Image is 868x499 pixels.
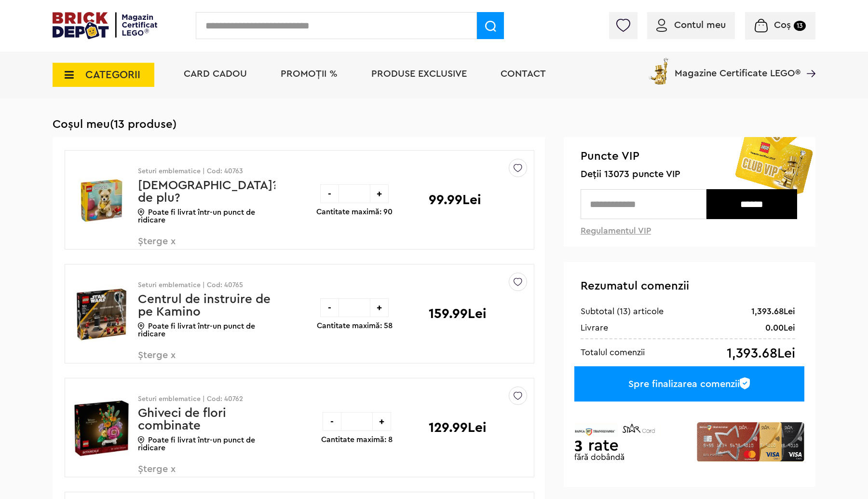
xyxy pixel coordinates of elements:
div: - [320,184,339,203]
a: Ghiveci de flori combinate [138,407,226,432]
span: Rezumatul comenzii [581,280,689,292]
div: 0.00Lei [765,322,795,333]
div: + [370,184,389,203]
p: 99.99Lei [429,193,481,207]
img: Ghiveci de flori combinate [72,392,131,464]
a: Centrul de instruire de pe Kamino [138,293,271,318]
h1: Coșul meu [53,118,815,131]
span: Puncte VIP [581,149,799,164]
a: Magazine Certificate LEGO® [800,56,815,66]
span: Deții 13073 puncte VIP [581,169,799,180]
a: Produse exclusive [371,69,467,79]
div: + [370,298,389,317]
div: Subtotal (13) articole [581,305,664,317]
p: Poate fi livrat într-un punct de ridicare [138,322,275,338]
div: Livrare [581,322,608,333]
span: Contul meu [674,20,726,30]
p: 159.99Lei [429,307,487,320]
div: - [320,298,339,317]
span: (13 produse) [110,119,176,130]
div: 1,393.68Lei [751,305,795,317]
p: Seturi emblematice | Cod: 40762 [138,396,275,402]
a: PROMOȚII % [281,69,338,79]
a: Spre finalizarea comenzii [574,366,804,402]
p: Cantitate maximă: 58 [317,322,393,330]
a: Contact [501,69,546,79]
p: Cantitate maximă: 8 [321,436,393,444]
div: 1,393.68Lei [727,347,795,360]
img: Ursule? de plu? [72,164,131,236]
img: Centrul de instruire de pe Kamino [72,278,131,350]
a: Card Cadou [184,69,247,79]
p: 129.99Lei [429,421,487,434]
span: Magazine Certificate LEGO® [675,56,800,78]
div: + [372,412,391,431]
p: Poate fi livrat într-un punct de ridicare [138,436,275,452]
small: 13 [794,21,806,31]
p: Seturi emblematice | Cod: 40763 [138,168,275,175]
div: - [323,412,341,431]
a: Contul meu [656,20,726,30]
span: Șterge x [138,236,251,257]
span: Șterge x [138,464,251,485]
a: Regulamentul VIP [581,226,651,235]
a: [DEMOGRAPHIC_DATA]? de plu? [138,179,278,204]
p: Cantitate maximă: 90 [316,208,393,216]
span: Coș [774,20,791,30]
div: Totalul comenzii [581,347,645,358]
span: CATEGORII [85,69,140,80]
p: Seturi emblematice | Cod: 40765 [138,282,275,289]
span: Șterge x [138,350,251,371]
p: Poate fi livrat într-un punct de ridicare [138,208,275,224]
